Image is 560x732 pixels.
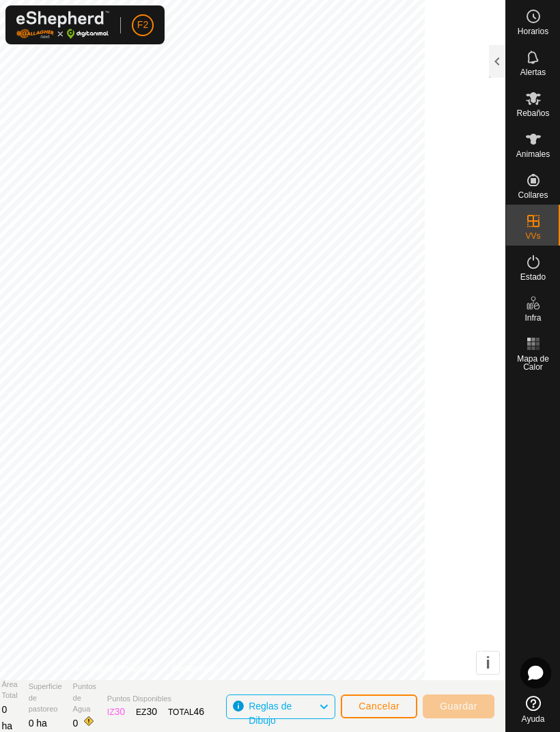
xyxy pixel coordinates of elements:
span: Infra [524,314,541,322]
span: Animales [516,150,550,158]
span: 0 ha [1,704,12,731]
span: 46 [194,706,205,717]
div: IZ [107,705,125,719]
button: Guardar [423,694,494,718]
span: Rebaños [516,109,549,117]
span: Cancelar [359,701,400,712]
span: Guardar [440,701,477,712]
span: 30 [146,706,157,717]
div: EZ [136,705,157,719]
span: Puntos de Agua [73,681,96,715]
a: Política de Privacidad [76,662,155,675]
span: Estado [520,273,546,281]
span: 0 [73,718,79,729]
a: Contáctenos [171,662,217,675]
span: Puntos Disponibles [107,693,204,705]
span: F2 [137,18,148,32]
div: TOTAL [168,705,204,719]
span: VVs [525,232,540,240]
span: Collares [518,191,548,199]
span: i [486,654,490,672]
span: Mapa de Calor [509,355,557,371]
img: Logo Gallagher [16,11,109,39]
button: i [477,652,499,674]
span: Área Total [1,679,17,701]
a: Ayuda [506,690,560,729]
span: 30 [115,706,126,717]
span: Superficie de pastoreo [29,681,62,715]
button: Cancelar [341,694,417,718]
span: Horarios [518,27,548,35]
span: Ayuda [522,715,545,723]
span: 0 ha [29,718,47,729]
span: Alertas [520,68,546,76]
span: Reglas de Dibujo [249,701,292,726]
